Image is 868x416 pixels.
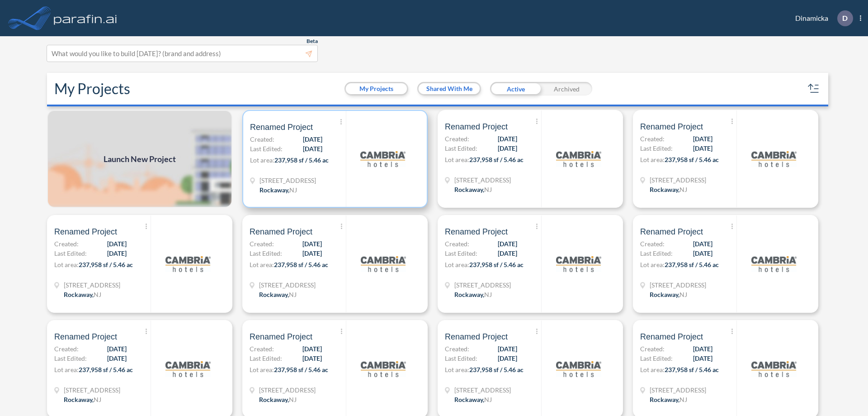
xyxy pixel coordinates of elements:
[445,143,477,153] span: Last Edited:
[454,185,492,194] div: Rockaway, NJ
[165,346,211,392] img: logo
[484,186,492,193] span: NJ
[445,134,469,143] span: Created:
[640,121,703,132] span: Renamed Project
[54,354,87,363] span: Last Edited:
[54,249,87,258] span: Last Edited:
[454,280,511,290] span: 321 Mt Hope Ave
[454,395,492,404] div: Rockaway, NJ
[79,366,133,373] span: 237,958 sf / 5.46 ac
[250,226,312,237] span: Renamed Project
[693,354,712,363] span: [DATE]
[274,156,329,164] span: 237,958 sf / 5.46 ac
[650,186,679,193] span: Rockaway ,
[640,134,665,143] span: Created:
[498,143,517,153] span: [DATE]
[665,366,719,373] span: 237,958 sf / 5.46 ac
[165,241,211,287] img: logo
[556,136,601,182] img: logo
[650,385,706,395] span: 321 Mt Hope Ave
[54,344,79,354] span: Created:
[303,134,322,144] span: [DATE]
[807,81,821,96] button: sort
[693,344,712,354] span: [DATE]
[469,156,524,163] span: 237,958 sf / 5.46 ac
[640,261,665,268] span: Lot area:
[54,239,79,249] span: Created:
[54,261,79,268] span: Lot area:
[79,261,133,268] span: 237,958 sf / 5.46 ac
[484,396,492,403] span: NJ
[250,144,283,153] span: Last Edited:
[693,249,712,258] span: [DATE]
[289,186,297,194] span: NJ
[361,241,406,287] img: logo
[64,291,94,298] span: Rockaway ,
[259,176,316,185] span: 321 Mt Hope Ave
[454,175,511,185] span: 321 Mt Hope Ave
[289,396,297,403] span: NJ
[64,395,101,404] div: Rockaway, NJ
[490,82,541,96] div: Active
[94,396,101,403] span: NJ
[665,156,719,163] span: 237,958 sf / 5.46 ac
[107,354,127,363] span: [DATE]
[751,346,797,392] img: logo
[842,14,848,22] p: D
[541,82,592,96] div: Archived
[47,110,232,208] a: Launch New Project
[484,291,492,298] span: NJ
[665,261,719,268] span: 237,958 sf / 5.46 ac
[250,366,274,373] span: Lot area:
[259,396,289,403] span: Rockaway ,
[259,291,289,298] span: Rockaway ,
[302,354,322,363] span: [DATE]
[361,346,406,392] img: logo
[454,186,484,193] span: Rockaway ,
[419,83,480,94] button: Shared With Me
[54,80,130,97] h2: My Projects
[454,396,484,403] span: Rockaway ,
[445,344,469,354] span: Created:
[346,83,407,94] button: My Projects
[650,395,687,404] div: Rockaway, NJ
[94,291,101,298] span: NJ
[498,354,517,363] span: [DATE]
[445,366,469,373] span: Lot area:
[445,331,508,342] span: Renamed Project
[693,239,712,249] span: [DATE]
[259,280,316,290] span: 321 Mt Hope Ave
[469,261,524,268] span: 237,958 sf / 5.46 ac
[445,249,477,258] span: Last Edited:
[303,144,322,153] span: [DATE]
[650,280,706,290] span: 321 Mt Hope Ave
[64,396,94,403] span: Rockaway ,
[250,239,274,249] span: Created:
[498,134,517,143] span: [DATE]
[54,366,79,373] span: Lot area:
[307,38,318,45] span: Beta
[556,346,601,392] img: logo
[650,290,687,299] div: Rockaway, NJ
[54,331,117,342] span: Renamed Project
[640,156,665,163] span: Lot area:
[360,136,406,182] img: logo
[107,344,127,354] span: [DATE]
[782,10,861,26] div: Dinamicka
[640,143,673,153] span: Last Edited:
[445,121,508,132] span: Renamed Project
[498,249,517,258] span: [DATE]
[250,249,282,258] span: Last Edited:
[250,134,274,144] span: Created:
[259,290,297,299] div: Rockaway, NJ
[693,134,712,143] span: [DATE]
[445,226,508,237] span: Renamed Project
[274,366,328,373] span: 237,958 sf / 5.46 ac
[64,280,120,290] span: 321 Mt Hope Ave
[445,156,469,163] span: Lot area:
[679,186,687,193] span: NJ
[250,156,274,164] span: Lot area:
[679,291,687,298] span: NJ
[640,249,673,258] span: Last Edited:
[250,354,282,363] span: Last Edited:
